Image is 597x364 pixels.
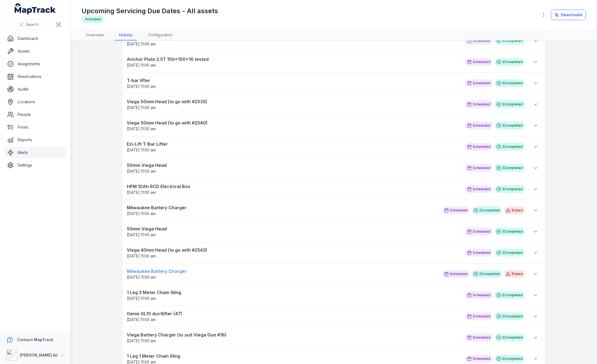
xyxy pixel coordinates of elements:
[127,232,156,237] span: [DATE] 11:00 am
[466,185,493,193] div: Scheduled
[495,228,525,235] div: 3 Completed
[127,247,460,253] strong: Viega 40mm Head (to go with #2543)
[127,183,460,190] strong: HPM 10Ah RCD Electrical Box
[495,37,525,45] div: 3 Completed
[466,143,493,151] div: Scheduled
[127,338,156,343] time: 23/08/2025, 11:00:00 am
[82,30,108,40] a: Overview
[466,58,493,66] div: Scheduled
[127,332,460,338] strong: Viega Battery Charger (to suit Viega Gun #18)
[495,164,525,172] div: 3 Completed
[466,313,493,320] div: Scheduled
[82,7,218,15] h1: Upcoming Servicing Due Dates - All assets
[466,334,493,341] div: Scheduled
[127,268,437,280] a: Milwaukee Battery Charger[DATE] 11:00 am
[466,355,493,363] div: Scheduled
[127,247,460,259] a: Viega 40mm Head (to go with #2543)[DATE] 11:00 am
[127,289,460,296] strong: 1 Leg 3 Meter Chain Sling
[443,207,470,214] div: Scheduled
[495,334,525,341] div: 2 Completed
[495,185,525,193] div: 3 Completed
[4,33,66,44] a: Dashboard
[127,226,460,232] strong: 50mm Viega Head
[495,313,525,320] div: 2 Completed
[466,291,493,299] div: Scheduled
[127,338,156,343] span: [DATE] 11:00 am
[127,126,156,131] span: [DATE] 11:00 am
[26,22,39,27] span: Search
[127,204,437,216] a: Milwaukee Battery Charger[DATE] 11:00 am
[127,56,460,63] strong: Anchor Plate 2.5T 150x150x16 tested
[127,183,460,195] a: HPM 10Ah RCD Electrical Box[DATE] 11:00 am
[127,148,156,152] span: [DATE] 11:00 am
[127,296,156,301] time: 23/08/2025, 11:00:00 am
[495,79,525,87] div: 3 Completed
[495,249,525,257] div: 3 Completed
[4,84,66,95] a: Audits
[127,317,156,322] span: [DATE] 11:00 am
[127,169,156,173] span: [DATE] 11:00 am
[472,270,502,278] div: 2 Completed
[127,162,460,169] strong: 50mm Viega Head
[144,30,177,40] a: Configuration
[127,254,156,258] time: 23/08/2025, 11:00:00 am
[443,270,470,278] div: Scheduled
[495,143,525,151] div: 3 Completed
[127,190,156,195] span: [DATE] 11:00 am
[127,289,460,301] a: 1 Leg 3 Meter Chain Sling[DATE] 11:00 am
[495,122,525,129] div: 3 Completed
[127,84,156,89] span: [DATE] 11:00 am
[127,105,156,110] time: 23/08/2025, 11:00:00 am
[504,270,525,278] div: 1 Failed
[127,77,460,89] a: T-bar lifter[DATE] 11:00 am
[127,317,156,322] time: 23/08/2025, 11:00:00 am
[127,310,460,317] strong: Genie GL10 ductlifter (47)
[127,353,460,359] strong: 1 Leg 1 Meter Chain Sling
[127,98,460,105] strong: Viega 50mm Head (to go with #2535)
[495,100,525,108] div: 3 Completed
[4,122,66,133] a: Forms
[115,30,137,40] a: History
[127,105,156,110] span: [DATE] 11:00 am
[504,207,525,214] div: 1 Failed
[127,126,156,131] time: 23/08/2025, 11:00:00 am
[4,58,66,69] a: Assignments
[127,310,460,322] a: Genie GL10 ductlifter (47)[DATE] 11:00 am
[127,148,156,152] time: 23/08/2025, 11:00:00 am
[127,56,460,68] a: Anchor Plate 2.5T 150x150x16 tested[DATE] 11:00 am
[127,141,460,153] a: Ezi-Lift T-Bar Lifter[DATE] 11:00 am
[495,58,525,66] div: 3 Completed
[466,122,493,129] div: Scheduled
[127,42,156,46] time: 23/08/2025, 11:00:00 am
[4,109,66,120] a: People
[127,332,460,344] a: Viega Battery Charger (to suit Viega Gun #18)[DATE] 11:00 am
[127,275,156,279] span: [DATE] 11:00 am
[4,46,66,57] a: Assets
[466,37,493,45] div: Scheduled
[127,141,460,147] strong: Ezi-Lift T-Bar Lifter
[7,19,51,30] button: Search
[127,119,460,132] a: Viega 50mm Head (to go with #2540)[DATE] 11:00 am
[127,296,156,301] span: [DATE] 11:00 am
[495,291,525,299] div: 2 Completed
[20,353,58,357] strong: [PERSON_NAME] Air
[127,35,460,47] a: Sinoboom 68[DATE] 11:00 am
[127,119,460,126] strong: Viega 50mm Head (to go with #2540)
[4,71,66,82] a: Reservations
[466,79,493,87] div: Scheduled
[127,268,437,275] strong: Milwaukee Battery Charger
[127,211,156,216] span: [DATE] 11:00 am
[466,228,493,235] div: Scheduled
[15,3,56,14] a: MapTrack
[4,96,66,107] a: Locations
[127,63,156,67] span: [DATE] 11:00 am
[472,207,502,214] div: 2 Completed
[127,204,437,211] strong: Milwaukee Battery Charger
[466,164,493,172] div: Scheduled
[127,190,156,195] time: 23/08/2025, 11:00:00 am
[127,84,156,89] time: 23/08/2025, 11:00:00 am
[127,226,460,238] a: 50mm Viega Head[DATE] 11:00 am
[4,147,66,158] a: Alerts
[82,15,104,23] div: Activated
[4,160,66,171] a: Settings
